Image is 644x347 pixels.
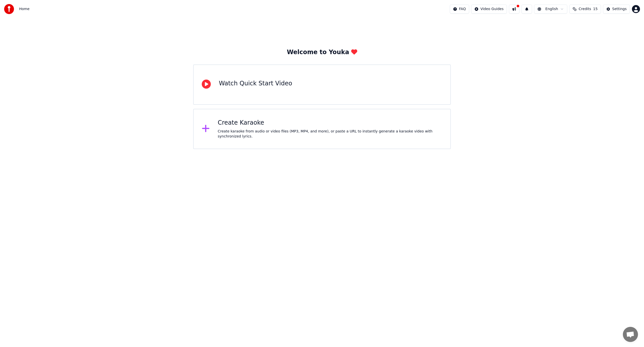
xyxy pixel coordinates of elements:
button: Video Guides [471,5,507,14]
img: youka [4,4,14,14]
button: Credits15 [569,5,601,14]
button: FAQ [450,5,469,14]
button: Settings [603,5,630,14]
span: Home [19,7,29,12]
div: Settings [612,7,627,12]
span: Credits [579,7,591,12]
div: Watch Quick Start Video [219,80,292,88]
nav: breadcrumb [19,7,29,12]
div: Create karaoke from audio or video files (MP3, MP4, and more), or paste a URL to instantly genera... [218,129,442,139]
span: 15 [593,7,598,12]
div: Welcome to Youka [287,48,357,56]
div: Create Karaoke [218,119,442,127]
div: Open chat [623,327,638,342]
